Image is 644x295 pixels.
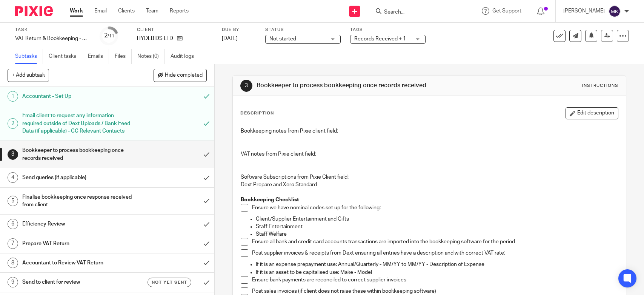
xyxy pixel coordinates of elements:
[88,49,109,64] a: Emails
[256,223,618,230] p: Staff Entertainment
[70,7,83,15] a: Work
[22,172,135,183] h1: Send queries (if applicable)
[104,31,114,40] div: 2
[222,36,238,41] span: [DATE]
[22,238,135,249] h1: Prepare VAT Return
[170,7,189,15] a: Reports
[222,27,256,33] label: Due by
[256,215,618,223] p: Client/Supplier Entertainment and Gifts
[165,73,203,79] span: Hide completed
[118,7,135,15] a: Clients
[15,49,43,64] a: Subtasks
[257,82,446,90] h1: Bookkeeper to process bookkeeping once records received
[137,35,173,42] p: HYDEBIDS LTD
[137,27,212,33] label: Client
[609,5,621,17] img: svg%3E
[154,69,207,82] button: Hide completed
[252,249,618,257] p: Post supplier invoices & receipts from Dext ensuring all entries have a description and with corr...
[115,49,132,64] a: Files
[354,36,406,42] span: Records Received + 1
[256,269,618,276] p: If it is an asset to be capitalised use: Make - Model
[8,69,49,82] button: + Add subtask
[8,149,18,160] div: 3
[152,279,187,286] span: Not yet sent
[383,9,451,16] input: Search
[241,197,299,202] strong: Bookkeeping Checklist
[8,118,18,129] div: 2
[8,172,18,183] div: 4
[15,35,91,42] div: VAT Return & Bookkeeping - Quarterly - [DATE] - [DATE]
[137,49,165,64] a: Notes (0)
[8,196,18,206] div: 5
[241,127,618,135] p: Bookkeeping notes from Pixie client field:
[15,6,53,16] img: Pixie
[108,34,114,38] small: /11
[240,110,274,116] p: Description
[252,204,618,212] p: Ensure we have nominal codes set up for the following:
[582,83,618,89] div: Instructions
[256,230,618,238] p: Staff Welfare
[350,27,426,33] label: Tags
[8,219,18,229] div: 6
[566,107,618,119] button: Edit description
[22,276,135,288] h1: Send to client for review
[171,49,200,64] a: Audit logs
[252,287,618,295] p: Post sales invoices (if client does not raise these within bookkeeping software)
[8,91,18,102] div: 1
[22,110,135,137] h1: Email client to request any information required outside of Dext Uploads / Bank Feed Data (if app...
[22,91,135,102] h1: Accountant - Set Up
[240,80,252,92] div: 3
[241,173,618,181] p: Software Subscriptions from Pixie Client field:
[94,7,107,15] a: Email
[563,7,605,15] p: [PERSON_NAME]
[492,8,521,14] span: Get Support
[252,238,618,246] p: Ensure all bank and credit card accounts transactions are imported into the bookkeeping software ...
[22,257,135,269] h1: Accountant to Review VAT Return
[241,181,618,188] p: Dext Prepare and Xero Standard
[22,145,135,164] h1: Bookkeeper to process bookkeeping once records received
[49,49,82,64] a: Client tasks
[146,7,158,15] a: Team
[15,35,91,42] div: VAT Return &amp; Bookkeeping - Quarterly - May - July, 2025
[8,238,18,249] div: 7
[15,27,91,33] label: Task
[265,27,341,33] label: Status
[269,36,296,42] span: Not started
[241,150,618,158] p: VAT notes from Pixie client field:
[22,192,135,211] h1: Finalise bookkeeping once response received from client
[252,276,618,284] p: Ensure bank payments are reconciled to correct supplier invoices
[22,218,135,230] h1: Efficiency Review
[256,261,618,268] p: If it is an expense prepayment use: Annual/Quarterly - MM/YY to MM/YY - Description of Expense
[8,277,18,287] div: 9
[8,258,18,268] div: 8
